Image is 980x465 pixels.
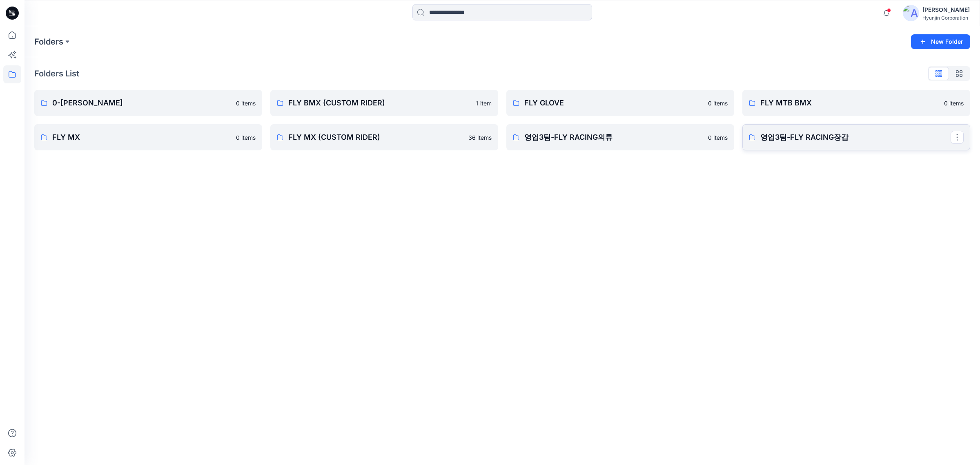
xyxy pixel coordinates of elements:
[524,97,703,109] p: FLY GLOVE
[468,133,492,142] p: 36 items
[708,99,728,107] p: 0 items
[236,133,256,142] p: 0 items
[476,99,492,107] p: 1 item
[34,36,63,47] a: Folders
[270,90,498,116] a: FLY BMX (CUSTOM RIDER)1 item
[270,124,498,150] a: FLY MX (CUSTOM RIDER)36 items
[288,97,471,109] p: FLY BMX (CUSTOM RIDER)
[34,67,79,80] p: Folders List
[52,132,231,143] p: FLY MX
[742,90,970,116] a: FLY MTB BMX0 items
[34,124,262,150] a: FLY MX0 items
[506,90,734,116] a: FLY GLOVE0 items
[944,99,964,107] p: 0 items
[236,99,256,107] p: 0 items
[708,133,728,142] p: 0 items
[903,5,919,21] img: avatar
[922,5,970,15] div: [PERSON_NAME]
[52,97,231,109] p: 0-[PERSON_NAME]
[760,97,939,109] p: FLY MTB BMX
[742,124,970,150] a: 영업3팀-FLY RACING장갑
[288,132,463,143] p: FLY MX (CUSTOM RIDER)
[760,132,951,143] p: 영업3팀-FLY RACING장갑
[524,132,703,143] p: 영업3팀-FLY RACING의류
[922,15,970,21] div: Hyunjin Corporation
[506,124,734,150] a: 영업3팀-FLY RACING의류0 items
[34,90,262,116] a: 0-[PERSON_NAME]0 items
[911,34,970,49] button: New Folder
